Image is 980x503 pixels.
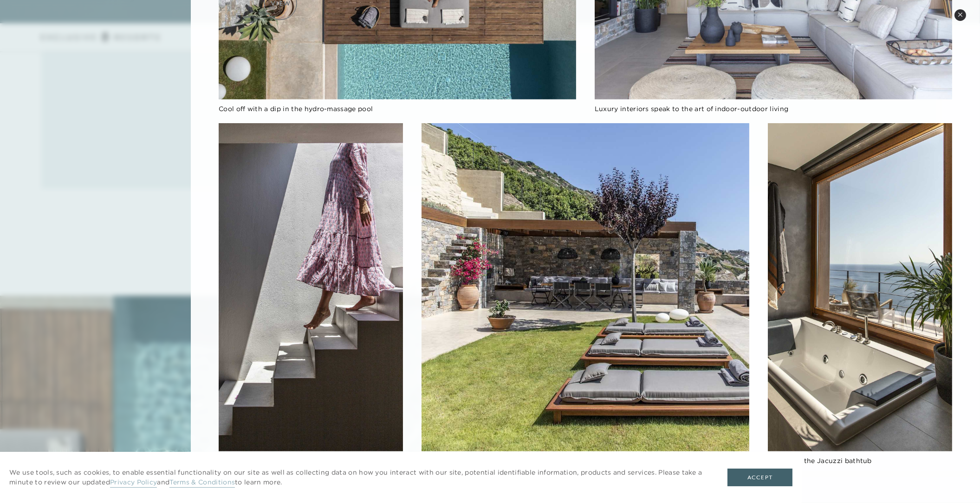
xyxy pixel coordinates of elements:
[9,468,709,487] p: We use tools, such as cookies, to enable essential functionality on our site as well as collectin...
[768,457,872,465] span: Unwind in the Jacuzzi bathtub
[595,105,789,113] span: Luxury interiors speak to the art of indoor-outdoor living
[169,478,235,488] a: Terms & Conditions
[110,478,157,488] a: Privacy Policy
[219,105,373,113] span: Cool off with a dip in the hydro-massage pool
[727,469,792,486] button: Accept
